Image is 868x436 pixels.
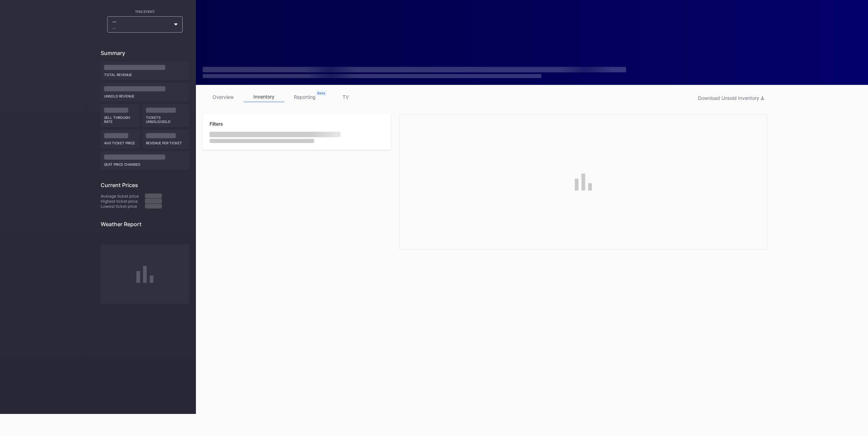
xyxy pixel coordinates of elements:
[104,70,186,77] div: Total Revenue
[698,95,764,101] div: Download Unsold Inventory
[104,91,186,98] div: Unsold Revenue
[244,92,284,102] a: inventory
[112,26,171,30] div: --
[101,182,189,188] div: Current Prices
[101,10,189,14] div: This Event
[101,199,145,204] div: Highest ticket price
[146,138,186,145] div: Revenue per ticket
[104,138,136,145] div: Avg ticket price
[101,50,189,56] div: Summary
[284,92,325,102] a: reporting
[146,113,186,124] div: Tickets Unsold/Sold
[101,221,189,228] div: Weather Report
[210,121,384,127] div: Filters
[104,160,186,166] div: seat price changes
[112,19,171,30] div: --
[101,204,145,209] div: Lowest ticket price
[101,194,145,199] div: Average ticket price
[203,92,244,102] a: overview
[325,92,366,102] a: TV
[104,113,136,124] div: Sell Through Rate
[695,93,767,103] button: Download Unsold Inventory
